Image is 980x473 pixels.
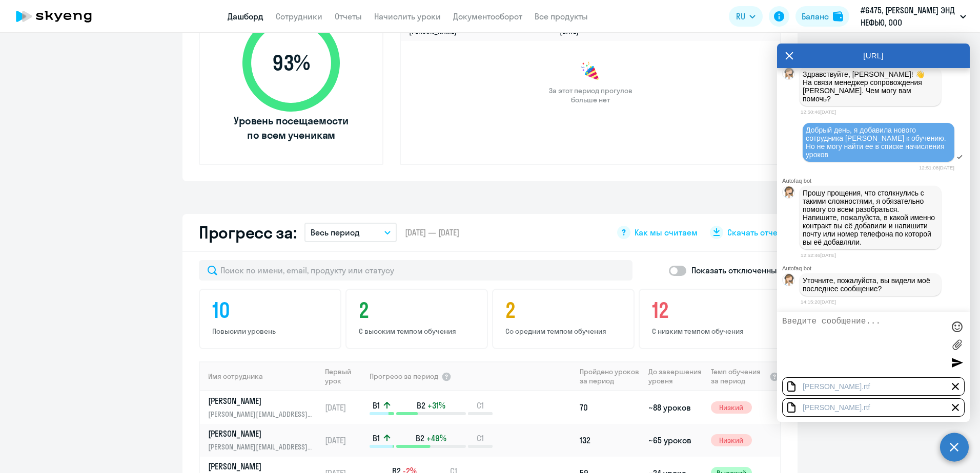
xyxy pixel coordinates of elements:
p: С низким темпом обучения [652,327,771,336]
div: [PERSON_NAME] [803,403,862,412]
p: Со средним темпом обучения [505,327,624,336]
span: Уровень посещаемости по всем ученикам [232,114,350,142]
span: За этот период прогулов больше нет [547,86,634,104]
button: #6475, [PERSON_NAME] ЭНД НЕФЬЮ, ООО [855,4,971,29]
p: С высоким темпом обучения [359,327,478,336]
p: Весь период [311,226,360,239]
p: [PERSON_NAME][EMAIL_ADDRESS][PERSON_NAME][DOMAIN_NAME] [208,408,314,420]
div: Autofaq bot [782,265,970,271]
td: 132 [576,424,644,457]
label: Лимит 10 файлов [949,337,965,352]
div: Золотов Иван Олегович.rtf [782,377,965,396]
th: До завершения уровня [644,361,706,391]
p: Повысили уровень [212,327,331,336]
a: [PERSON_NAME][PERSON_NAME][EMAIL_ADDRESS][PERSON_NAME][DOMAIN_NAME] [208,395,320,420]
p: Показать отключенных [691,264,781,276]
p: [PERSON_NAME] [208,395,314,406]
a: [PERSON_NAME][PERSON_NAME][EMAIL_ADDRESS][PERSON_NAME][DOMAIN_NAME] [208,428,320,453]
a: Начислить уроки [374,11,441,21]
span: C1 [477,400,484,411]
td: [DATE] [321,391,369,424]
div: Баланс [802,10,829,23]
div: .rtf [862,403,870,412]
div: Сорокин Кирилл Леонидович.rtf [782,398,965,417]
p: [PERSON_NAME][EMAIL_ADDRESS][PERSON_NAME][DOMAIN_NAME] [208,441,314,453]
button: Балансbalance [795,6,849,27]
h4: 12 [652,298,771,322]
img: congrats [580,61,601,82]
h4: 2 [505,298,624,322]
p: На связи менеджер сопровождения [PERSON_NAME]. Чем могу вам помочь? [803,78,938,103]
div: .rtf [862,382,870,391]
p: Прошу прощения, что столкнулись с такими сложностями, я обязательно помогу со всем разобраться. Н... [803,189,938,246]
button: RU [729,6,763,27]
time: 12:51:08[DATE] [919,165,954,170]
a: Сотрудники [276,11,322,21]
span: RU [736,10,745,23]
span: +49% [426,433,446,444]
span: Низкий [711,434,752,446]
span: Темп обучения за период [711,367,766,385]
span: Как мы считаем [635,227,698,238]
p: [PERSON_NAME] [208,461,314,472]
th: Пройдено уроков за период [576,361,644,391]
span: 93 % [232,51,350,75]
button: Весь период [304,223,397,242]
img: bot avatar [783,274,795,289]
span: B1 [373,400,380,411]
time: 14:15:20[DATE] [801,299,836,305]
span: C1 [477,433,484,444]
img: balance [833,11,843,21]
td: [DATE] [321,424,369,457]
time: 12:50:46[DATE] [801,109,836,115]
div: Autofaq bot [782,178,970,184]
p: Уточните, пожалуйста, вы видели моё последнее сообщение? [803,276,938,293]
td: ~88 уроков [644,391,706,424]
img: bot avatar [783,68,795,82]
td: 70 [576,391,644,424]
th: Первый урок [321,361,369,391]
p: Здравствуйте, [PERSON_NAME]! 👋 [803,70,938,78]
h2: Прогресс за: [199,222,296,243]
span: Низкий [711,401,752,414]
span: [DATE] — [DATE] [405,227,459,238]
span: B2 [417,400,425,411]
span: B1 [373,433,380,444]
a: Отчеты [335,11,362,21]
span: B2 [416,433,424,444]
h4: 10 [212,298,331,322]
p: #6475, [PERSON_NAME] ЭНД НЕФЬЮ, ООО [861,4,956,29]
span: Скачать отчет [727,227,781,238]
a: Документооборот [453,11,522,21]
img: bot avatar [783,186,795,201]
span: Добрый день, я добавила нового сотрудника [PERSON_NAME] к обучению. Но не могу найти ее в списке ... [806,126,948,159]
a: Дашборд [228,11,263,21]
span: Прогресс за период [370,372,438,381]
time: 12:52:46[DATE] [801,252,836,258]
input: Поиск по имени, email, продукту или статусу [199,260,632,281]
td: ~65 уроков [644,424,706,457]
a: Все продукты [535,11,588,21]
span: +31% [427,400,445,411]
div: [PERSON_NAME] [803,382,862,391]
p: [PERSON_NAME] [208,428,314,439]
th: Имя сотрудника [200,361,321,391]
h4: 2 [359,298,478,322]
